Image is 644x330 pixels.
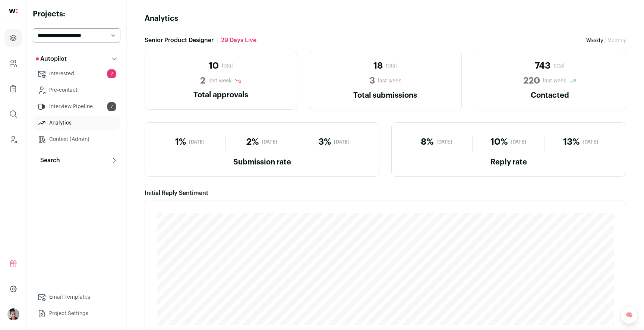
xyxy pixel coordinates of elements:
[490,136,508,148] span: 10%
[318,136,331,148] span: 3%
[511,139,526,145] span: [DATE]
[4,29,22,47] a: Projects
[33,132,120,147] a: Context (Admin)
[36,54,67,63] p: Autopilot
[553,62,565,70] span: total
[189,139,205,145] span: [DATE]
[209,60,219,72] span: 10
[483,90,617,101] h2: Contacted
[221,36,256,45] span: 29 days Live
[401,157,617,167] h2: Reply rate
[373,60,383,72] span: 18
[586,38,603,43] span: Weekly
[262,139,277,145] span: [DATE]
[154,90,288,100] h2: Total approvals
[421,136,433,148] span: 8%
[33,306,120,321] a: Project Settings
[175,136,186,148] span: 1%
[33,116,120,131] a: Analytics
[543,77,566,85] span: last week
[33,9,120,19] h2: Projects:
[607,38,626,43] a: Monthly
[583,139,598,145] span: [DATE]
[318,90,452,101] h2: Total submissions
[208,77,231,85] span: last week
[107,69,116,78] span: 2
[535,60,550,72] span: 743
[620,306,638,324] a: 🧠
[246,136,259,148] span: 2%
[9,9,18,13] img: wellfound-shorthand-0d5821cbd27db2630d0214b213865d53afaa358527fdda9d0ea32b1df1b89c2c.svg
[145,13,178,24] h1: Analytics
[36,156,60,165] p: Search
[222,62,233,70] span: total
[200,75,205,87] span: 2
[33,66,120,81] a: Interested2
[378,77,401,85] span: last week
[154,157,370,167] h2: Submission rate
[4,131,22,148] a: Leads (Backoffice)
[107,102,116,111] span: 7
[436,139,452,145] span: [DATE]
[563,136,580,148] span: 13%
[7,308,19,320] img: 8072482-medium_jpg
[33,99,120,114] a: Interview Pipeline7
[33,51,120,66] button: Autopilot
[33,290,120,305] a: Email Templates
[7,308,19,320] button: Open dropdown
[217,36,218,45] span: |
[386,62,397,70] span: total
[369,75,375,87] span: 3
[145,189,626,198] div: Initial Reply Sentiment
[523,75,540,87] span: 220
[145,36,214,45] span: Senior Product Designer
[334,139,350,145] span: [DATE]
[604,37,606,43] span: |
[33,83,120,98] a: Pre-contact
[33,153,120,168] button: Search
[4,54,22,72] a: Company and ATS Settings
[4,80,22,98] a: Company Lists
